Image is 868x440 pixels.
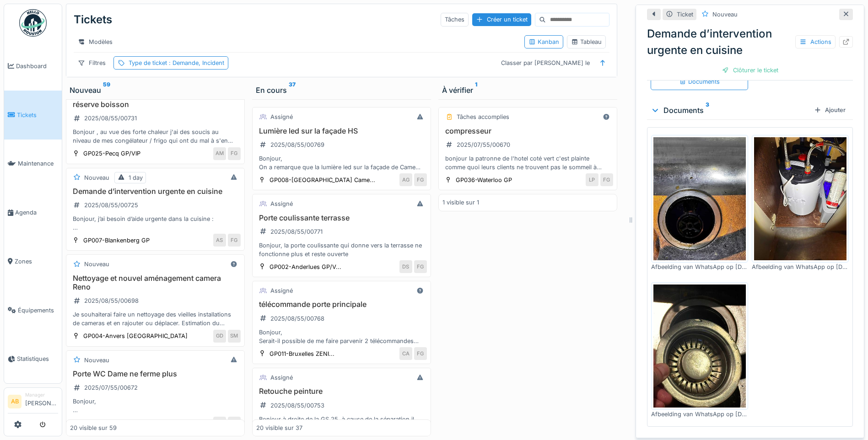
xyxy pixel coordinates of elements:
[228,330,241,343] div: SM
[4,140,62,188] a: Maintenance
[70,100,241,109] h3: réserve boisson
[399,173,412,186] div: AG
[256,214,427,222] h3: Porte coulissante terrasse
[4,188,62,237] a: Agenda
[586,173,598,186] div: LP
[270,176,375,184] div: GP008-[GEOGRAPHIC_DATA] Came...
[4,91,62,140] a: Tickets
[83,149,140,158] div: GP025-Pecq GP/VIP
[399,260,412,273] div: DS
[18,159,58,168] span: Maintenance
[84,173,109,182] div: Nouveau
[256,387,427,396] h3: Retouche peinture
[653,284,746,408] img: cav4k9fnnjwisy9ika6y0qru37bs
[228,147,241,160] div: FG
[270,349,334,358] div: GP011-Bruxelles ZENI...
[70,424,117,432] div: 20 visible sur 59
[647,26,853,59] div: Demande d’intervention urgente en cuisine
[289,85,296,96] sup: 37
[256,300,427,309] h3: télécommande porte principale
[653,137,746,260] img: ok2glh0f9rbwwkph5vurygifxfhy
[70,215,241,232] div: Bonjour, j’ai besoin d’aide urgente dans la cuisine : • La chaudière est en panne – elle ne chauf...
[270,199,293,208] div: Assigné
[442,127,613,135] h3: compresseur
[528,38,559,46] div: Kanban
[651,263,748,271] div: Afbeelding van WhatsApp op [DATE] om 14.17.36_cb905e47.jpg
[70,370,241,378] h3: Porte WC Dame ne ferme plus
[752,263,849,271] div: Afbeelding van WhatsApp op [DATE] om 14.17.35_2abb713e.jpg
[213,234,226,247] div: AS
[497,56,594,70] div: Classer par [PERSON_NAME] le
[706,105,709,116] sup: 3
[228,234,241,247] div: FG
[414,173,427,186] div: FG
[15,208,58,217] span: Agenda
[270,113,293,121] div: Assigné
[256,241,427,258] div: Bonjour, la porte coulissante qui donne vers la terrasse ne fonctionne plus et reste ouverte
[74,8,112,32] div: Tickets
[25,392,58,398] div: Manager
[70,128,241,145] div: Bonjour , au vue des forte chaleur j'ai des soucis au niveau de mes congélateur / frigo qui ont d...
[256,328,427,345] div: Bonjour, Serait-il possible de me faire parvenir 2 télécommandes pour la porte principale, une es...
[810,104,849,116] div: Ajouter
[571,38,602,46] div: Tableau
[270,286,293,295] div: Assigné
[129,59,224,67] div: Type de ticket
[83,332,188,340] div: GP004-Anvers [GEOGRAPHIC_DATA]
[25,392,58,411] li: [PERSON_NAME]
[256,424,302,432] div: 20 visible sur 37
[677,10,693,19] div: Ticket
[795,35,836,48] div: Actions
[84,201,138,209] div: 2025/08/55/00725
[17,111,58,119] span: Tickets
[270,401,324,410] div: 2025/08/55/00753
[4,42,62,91] a: Dashboard
[70,274,241,291] h3: Nettoyage et nouvel aménagement camera Reno
[129,173,143,182] div: 1 day
[167,59,224,66] span: : Demande, Incident
[83,419,140,427] div: GP009-Bruxelles GP
[457,113,509,121] div: Tâches accomplies
[442,85,614,96] div: À vérifier
[270,227,323,236] div: 2025/08/55/00771
[414,347,427,360] div: FG
[83,236,150,245] div: GP007-Blankenberg GP
[679,77,720,86] div: Documents
[103,85,110,96] sup: 59
[256,85,427,96] div: En cours
[84,114,137,123] div: 2025/08/55/00731
[84,260,109,268] div: Nouveau
[70,85,241,96] div: Nouveau
[4,286,62,335] a: Équipements
[17,354,58,363] span: Statistiques
[442,154,613,172] div: bonjour la patronne de l'hotel coté vert c'est plainte comme quoi leurs clients ne trouvent pas l...
[256,127,427,135] h3: Lumière led sur la façade HS
[84,383,138,392] div: 2025/07/55/00672
[414,260,427,273] div: FG
[475,85,477,96] sup: 1
[399,347,412,360] div: CA
[441,13,469,26] div: Tâches
[8,392,58,413] a: AB Manager[PERSON_NAME]
[457,140,510,149] div: 2025/07/55/00670
[270,140,324,149] div: 2025/08/55/00769
[228,417,241,429] div: FG
[442,198,479,207] div: 1 visible sur 1
[4,237,62,286] a: Zones
[84,356,109,365] div: Nouveau
[84,296,139,305] div: 2025/08/55/00698
[472,13,531,26] div: Créer un ticket
[256,415,427,432] div: Bonjour à droite de la GS 25, à cause de la séparation il faudrait refaire une retouche peinture
[712,10,738,19] div: Nouveau
[270,263,341,271] div: GP002-Anderlues GP/V...
[213,417,226,429] div: NT
[651,105,810,116] div: Documents
[754,137,846,260] img: km7pr3obrjyxkoqqii1bxa27j053
[70,187,241,196] h3: Demande d’intervention urgente en cuisine
[74,35,117,48] div: Modèles
[16,62,58,70] span: Dashboard
[213,330,226,343] div: GD
[718,64,782,76] div: Clôturer le ticket
[18,306,58,315] span: Équipements
[256,154,427,172] div: Bonjour, On a remarque que la lumière led sur la façade de Cameo ne fonctionne plus. Pouvez vous,...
